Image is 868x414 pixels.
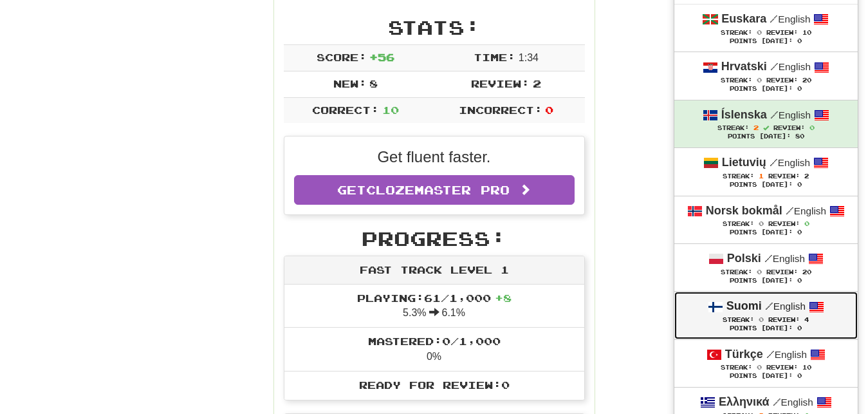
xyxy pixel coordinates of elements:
[687,181,845,189] div: Points [DATE]: 0
[766,364,798,371] span: Review:
[294,146,575,168] p: Get fluent faster.
[757,363,762,371] span: 0
[366,183,510,197] span: Clozemaster Pro
[773,124,805,131] span: Review:
[687,229,845,237] div: Points [DATE]: 0
[768,173,800,180] span: Review:
[294,175,575,205] a: GetClozemaster Pro
[459,104,542,116] span: Incorrect:
[804,173,809,180] span: 2
[333,77,367,89] span: New:
[369,51,394,63] span: + 56
[687,133,845,141] div: Points [DATE]: 80
[766,268,798,276] span: Review:
[768,220,800,227] span: Review:
[725,348,763,361] strong: Türkçe
[773,396,781,408] span: /
[382,104,399,116] span: 10
[765,300,773,312] span: /
[804,220,809,227] span: 0
[763,125,769,131] span: Streak includes today.
[770,156,778,168] span: /
[357,292,512,304] span: Playing: 61 / 1,000
[753,124,759,131] span: 2
[368,335,501,347] span: Mastered: 0 / 1,000
[545,104,553,116] span: 0
[317,51,367,63] span: Score:
[804,316,809,323] span: 4
[765,301,806,312] small: English
[721,60,767,73] strong: Hrvatski
[809,124,815,131] span: 0
[687,325,845,333] div: Points [DATE]: 0
[687,372,845,381] div: Points [DATE]: 0
[757,268,762,276] span: 0
[674,244,858,291] a: Polski /English Streak: 0 Review: 20 Points [DATE]: 0
[717,124,749,131] span: Streak:
[284,285,584,328] li: 5.3% 6.1%
[786,205,826,216] small: English
[471,77,530,89] span: Review:
[674,5,858,52] a: Euskara /English Streak: 0 Review: 10 Points [DATE]: 0
[759,315,764,323] span: 0
[674,100,858,147] a: Íslenska /English Streak: 2 Review: 0 Points [DATE]: 80
[495,292,512,304] span: + 8
[770,14,810,24] small: English
[759,220,764,227] span: 0
[369,77,378,89] span: 8
[533,77,541,89] span: 2
[764,253,805,264] small: English
[312,104,379,116] span: Correct:
[359,379,510,391] span: Ready for Review: 0
[766,349,807,360] small: English
[721,77,752,84] span: Streak:
[802,364,811,371] span: 10
[674,196,858,243] a: Norsk bokmål /English Streak: 0 Review: 0 Points [DATE]: 0
[687,37,845,46] div: Points [DATE]: 0
[284,17,585,38] h2: Stats:
[719,395,770,408] strong: Ελληνικά
[687,277,845,285] div: Points [DATE]: 0
[766,29,798,36] span: Review:
[770,109,779,120] span: /
[284,228,585,249] h2: Progress:
[723,316,754,323] span: Streak:
[474,51,515,63] span: Time:
[773,397,813,408] small: English
[721,29,752,36] span: Streak:
[766,348,775,360] span: /
[706,204,782,217] strong: Norsk bokmål
[721,12,766,25] strong: Euskara
[721,364,752,371] span: Streak:
[721,108,767,121] strong: Íslenska
[770,109,811,120] small: English
[726,299,762,312] strong: Suomi
[519,52,539,63] span: 1 : 34
[768,316,800,323] span: Review:
[674,292,858,339] a: Suomi /English Streak: 0 Review: 4 Points [DATE]: 0
[802,29,811,36] span: 10
[759,172,764,180] span: 1
[770,157,810,168] small: English
[674,340,858,387] a: Türkçe /English Streak: 0 Review: 10 Points [DATE]: 0
[284,327,584,372] li: 0%
[766,77,798,84] span: Review:
[770,61,811,72] small: English
[770,13,778,24] span: /
[723,173,754,180] span: Streak:
[770,61,779,72] span: /
[674,148,858,195] a: Lietuvių /English Streak: 1 Review: 2 Points [DATE]: 0
[727,252,761,265] strong: Polski
[802,77,811,84] span: 20
[722,156,766,169] strong: Lietuvių
[687,85,845,93] div: Points [DATE]: 0
[757,76,762,84] span: 0
[802,268,811,276] span: 20
[757,28,762,36] span: 0
[764,252,773,264] span: /
[284,256,584,285] div: Fast Track Level 1
[723,220,754,227] span: Streak:
[721,268,752,276] span: Streak:
[674,52,858,99] a: Hrvatski /English Streak: 0 Review: 20 Points [DATE]: 0
[786,205,794,216] span: /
